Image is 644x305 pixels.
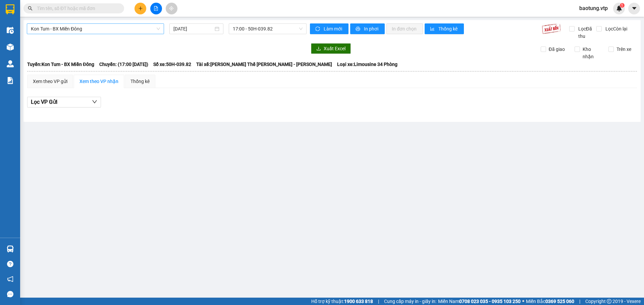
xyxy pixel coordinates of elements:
span: printer [356,26,361,32]
span: Số xe: 50H-039.82 [153,61,191,68]
button: printerIn phơi [350,23,385,34]
strong: 0369 525 060 [545,299,574,304]
input: 13/09/2025 [173,25,213,32]
span: Miền Bắc [526,298,574,305]
span: 1 [621,3,623,8]
img: warehouse-icon [7,245,14,252]
span: Cung cấp máy in - giấy in: [384,298,436,305]
button: plus [135,3,146,14]
strong: 0708 023 035 - 0935 103 250 [459,299,521,304]
span: bar-chart [430,26,436,32]
span: aim [169,6,174,11]
span: Tài xế: [PERSON_NAME] Thế [PERSON_NAME] - [PERSON_NAME] [196,61,332,68]
input: Tìm tên, số ĐT hoặc mã đơn [37,5,116,12]
span: copyright [607,299,611,304]
span: file-add [154,6,158,11]
span: Lọc VP Gửi [31,98,57,106]
span: | [579,298,580,305]
span: Chuyến: (17:00 [DATE]) [99,61,148,68]
span: Kho nhận [580,46,603,60]
span: Kon Tum - BX Miền Đông [31,24,160,34]
img: warehouse-icon [7,44,14,51]
span: plus [138,6,143,11]
span: caret-down [631,5,637,11]
button: aim [166,3,177,14]
img: warehouse-icon [7,60,14,67]
img: icon-new-feature [616,5,622,11]
span: message [7,291,13,297]
span: baotung.vtp [574,4,613,12]
button: downloadXuất Excel [311,43,351,54]
span: Lọc Còn lại [603,25,628,32]
span: sync [315,26,321,32]
button: bar-chartThống kê [425,23,464,34]
button: In đơn chọn [386,23,423,34]
button: syncLàm mới [310,23,348,34]
span: down [92,99,97,104]
img: warehouse-icon [7,27,14,34]
strong: 1900 633 818 [344,299,373,304]
button: Lọc VP Gửi [27,97,101,107]
img: solution-icon [7,77,14,84]
div: Xem theo VP gửi [33,78,67,85]
sup: 1 [620,3,625,8]
span: Loại xe: Limousine 34 Phòng [337,61,397,68]
span: notification [7,276,13,282]
div: Thống kê [130,78,150,85]
img: logo-vxr [6,4,14,14]
span: search [28,6,33,11]
span: ⚪️ [522,300,524,303]
button: caret-down [628,3,640,14]
span: | [378,298,379,305]
img: 9k= [542,23,561,34]
span: Miền Nam [438,298,521,305]
span: question-circle [7,261,13,267]
span: 17:00 - 50H-039.82 [233,24,303,34]
span: Đã giao [546,46,568,53]
b: Tuyến: Kon Tum - BX Miền Đông [27,62,94,67]
div: Xem theo VP nhận [79,78,118,85]
span: Làm mới [324,25,343,32]
span: Thống kê [438,25,459,32]
span: In phơi [364,25,379,32]
span: Trên xe [614,46,634,53]
button: file-add [150,3,162,14]
span: Hỗ trợ kỹ thuật: [311,298,373,305]
span: Lọc Đã thu [576,25,596,40]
